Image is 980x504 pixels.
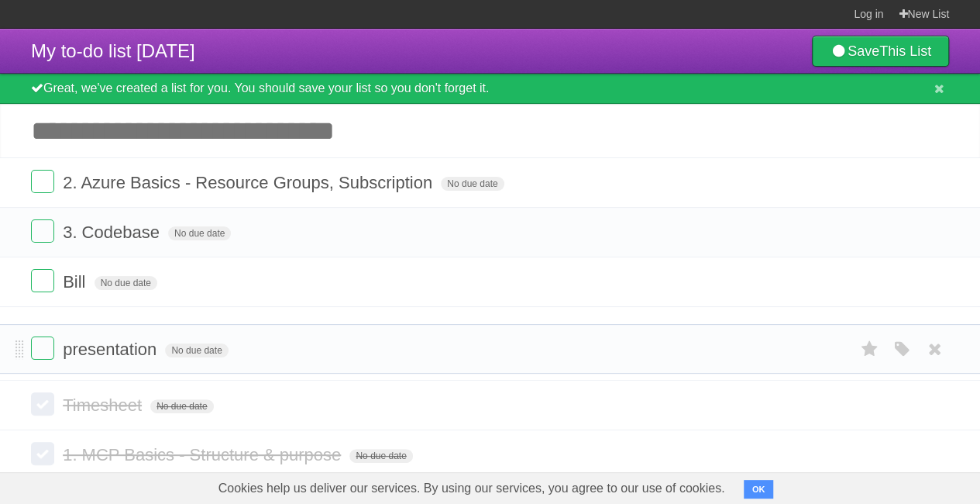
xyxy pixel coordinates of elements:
[879,43,931,59] b: This List
[31,170,54,193] label: Done
[31,219,54,243] label: Done
[744,480,774,499] button: OK
[203,473,741,504] span: Cookies help us deliver our services. By using our services, you agree to our use of cookies.
[31,269,54,292] label: Done
[63,223,163,242] span: 3. Codebase
[63,395,146,415] span: Timesheet
[63,173,436,192] span: 2. Azure Basics - Resource Groups, Subscription
[95,276,157,290] span: No due date
[63,445,345,464] span: 1. MCP Basics - Structure & purpose
[31,337,54,360] label: Done
[31,442,54,465] label: Done
[441,177,504,191] span: No due date
[165,343,228,357] span: No due date
[854,337,884,362] label: Star task
[812,36,949,67] a: SaveThis List
[63,272,89,292] span: Bill
[150,399,213,413] span: No due date
[168,226,231,240] span: No due date
[31,392,54,416] label: Done
[349,449,412,463] span: No due date
[63,340,160,359] span: presentation
[31,40,195,61] span: My to-do list [DATE]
